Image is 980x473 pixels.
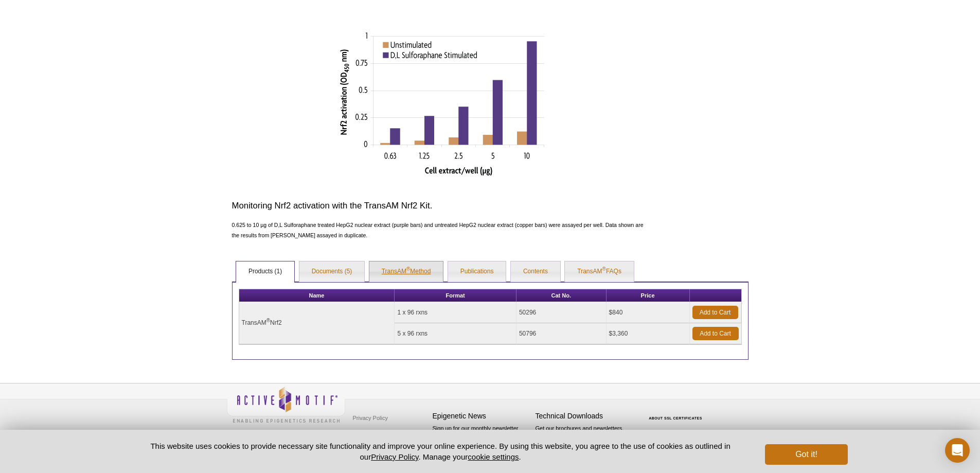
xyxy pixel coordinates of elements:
[516,323,607,344] td: 50796
[945,438,970,463] div: Open Intercom Messenger
[406,266,410,272] sup: ®
[692,327,739,340] a: Add to Cart
[516,302,607,323] td: 50296
[371,452,418,461] a: Privacy Policy
[607,323,690,344] td: $3,360
[433,412,530,421] h4: Epigenetic News
[232,200,651,212] h3: Monitoring Nrf2 activation with the TransAM Nrf2 Kit.
[239,289,395,302] th: Name
[692,306,738,319] a: Add to Cart
[607,289,690,302] th: Price
[433,424,530,459] p: Sign up for our monthly newsletter highlighting recent publications in the field of epigenetics.
[565,261,634,282] a: TransAM®FAQs
[350,410,390,426] a: Privacy Policy
[227,383,345,425] img: Active Motif,
[765,444,847,465] button: Got it!
[395,289,516,302] th: Format
[638,401,716,424] table: Click to Verify - This site chose Symantec SSL for secure e-commerce and confidential communicati...
[607,302,690,323] td: $840
[239,302,395,344] td: TransAM Nrf2
[338,31,544,176] img: Monitoring Nrf2 activation
[133,441,749,462] p: This website uses cookies to provide necessary site functionality and improve your online experie...
[536,424,633,450] p: Get our brochures and newsletters, or request them by mail.
[536,412,633,421] h4: Technical Downloads
[236,261,294,282] a: Products (1)
[448,261,506,282] a: Publications
[516,289,607,302] th: Cat No.
[649,416,702,420] a: ABOUT SSL CERTIFICATES
[266,318,270,323] sup: ®
[350,426,404,441] a: Terms & Conditions
[511,261,560,282] a: Contents
[468,452,519,461] button: cookie settings
[299,261,365,282] a: Documents (5)
[395,302,516,323] td: 1 x 96 rxns
[369,261,443,282] a: TransAM®Method
[602,266,606,272] sup: ®
[232,222,644,238] span: 0.625 to 10 µg of D,L Sulforaphane treated HepG2 nuclear extract (purple bars) and untreated HepG...
[395,323,516,344] td: 5 x 96 rxns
